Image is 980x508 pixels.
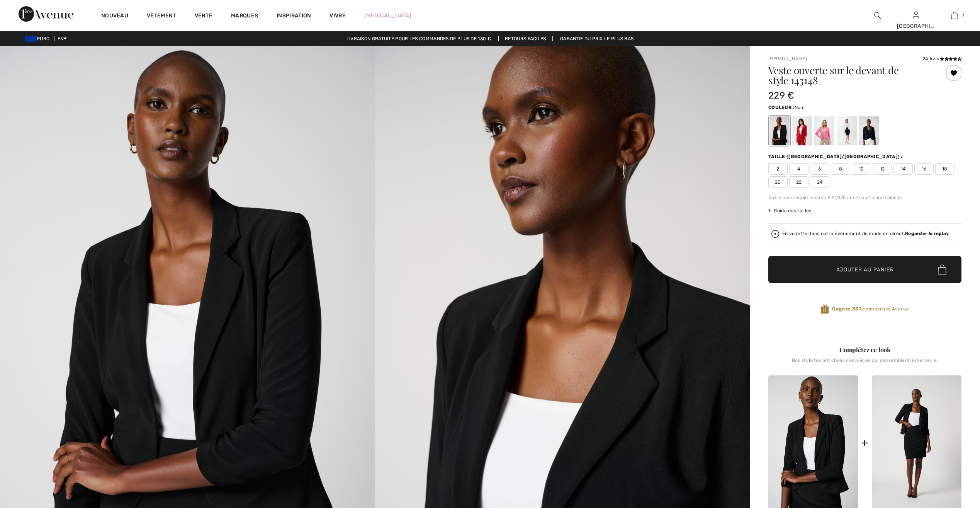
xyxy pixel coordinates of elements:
img: Mon sac [951,11,958,20]
div: Complétez ce look [768,345,961,355]
font: Guide des tailles [774,208,811,213]
span: Noir [795,105,804,110]
span: 14 [893,163,913,175]
span: 22 [789,176,808,188]
a: Vente [195,12,213,20]
img: 1ère Avenue [19,6,73,22]
span: 16 [914,163,934,175]
img: Euro [25,36,37,42]
img: Rechercher sur le site Web [874,11,881,20]
div: + [861,434,868,452]
a: Livraison gratuite pour les commandes de plus de 130 € [340,36,497,41]
span: 6 [810,163,829,175]
font: EN [58,36,64,41]
span: 8 [831,163,850,175]
img: Bag.svg [938,264,946,274]
a: Garantie du prix le plus bas [554,36,640,41]
a: Marques [231,12,258,20]
div: Bubble gum [814,116,834,145]
div: Black [769,116,790,145]
font: 24 Avis [922,56,939,61]
a: Vivre [329,12,346,20]
div: Radiant red [792,116,812,145]
span: 24 [810,176,829,188]
span: 20 [768,176,788,188]
span: 4 [789,163,808,175]
a: Sign In [913,12,919,19]
a: [PERSON_NAME] [768,56,807,61]
span: Inspiration [277,12,311,20]
span: EURO [25,36,53,41]
div: Taille ([GEOGRAPHIC_DATA]/[GEOGRAPHIC_DATA]) : [768,153,904,160]
img: Regarder le replay [771,230,779,238]
div: Notre mannequin mesure 5'9"/175 cm et porte une taille 6. [768,194,961,201]
a: Vêtement [147,12,176,20]
span: 7 [962,12,964,19]
h1: Veste ouverte sur le devant de style 143148 [768,65,929,85]
a: 7 [936,11,973,20]
img: Mes infos [913,11,919,20]
span: 18 [935,163,955,175]
span: Récompenses Avenue [832,305,909,312]
span: 12 [873,163,892,175]
strong: Gagnez 35 [832,306,858,312]
div: Midnight Blue 40 [859,116,879,145]
a: Retours faciles [498,36,553,41]
span: 10 [852,163,871,175]
span: 2 [768,163,788,175]
strong: Regarder le replay [905,231,949,236]
div: [GEOGRAPHIC_DATA] [897,22,935,30]
div: En vedette dans notre événement de mode en direct. [782,231,949,236]
a: Nouveau [101,12,128,20]
div: Vanilla 30 [837,116,857,145]
button: Ajouter au panier [768,256,961,283]
span: 229 € [768,90,795,101]
span: Ajouter au panier [836,266,894,274]
a: [MEDICAL_DATA] [364,12,411,20]
span: Couleur : [768,105,795,110]
div: Nos stylistes ont choisi ces pièces qui s’assemblent à merveille. [768,358,961,369]
img: Avenue Rewards [820,304,829,314]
